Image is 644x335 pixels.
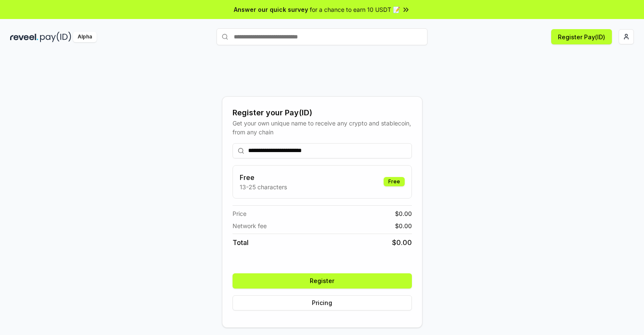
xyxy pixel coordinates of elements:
[73,32,97,42] div: Alpha
[233,237,249,248] span: Total
[40,32,71,42] img: pay_id
[233,209,246,218] span: Price
[384,177,405,186] div: Free
[395,209,412,218] span: $ 0.00
[233,273,412,289] button: Register
[10,32,38,42] img: reveel_dark
[234,5,308,14] span: Answer our quick survey
[240,172,287,182] h3: Free
[233,221,267,230] span: Network fee
[395,221,412,230] span: $ 0.00
[310,5,400,14] span: for a chance to earn 10 USDT 📝
[392,237,412,248] span: $ 0.00
[233,119,412,136] div: Get your own unique name to receive any crypto and stablecoin, from any chain
[233,107,412,119] div: Register your Pay(ID)
[233,295,412,310] button: Pricing
[551,29,612,44] button: Register Pay(ID)
[240,182,287,191] p: 13-25 characters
